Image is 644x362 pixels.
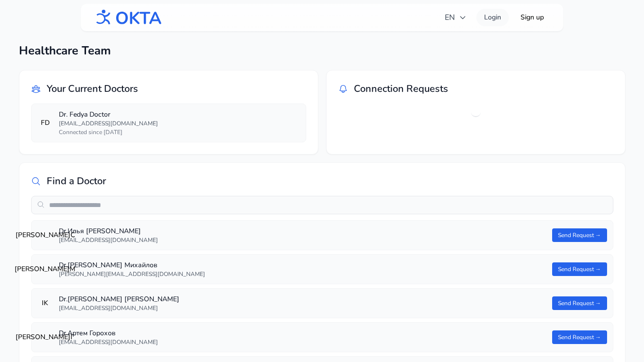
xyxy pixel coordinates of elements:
[59,260,546,270] p: Dr. [PERSON_NAME] Михайлов
[47,174,106,188] h2: Find a Doctor
[92,5,162,30] img: OKTA logo
[59,294,546,304] p: Dr. [PERSON_NAME] [PERSON_NAME]
[59,270,546,278] p: [PERSON_NAME][EMAIL_ADDRESS][DOMAIN_NAME]
[59,338,546,346] p: [EMAIL_ADDRESS][DOMAIN_NAME]
[47,82,138,96] h2: Your Current Doctors
[59,120,300,127] p: [EMAIL_ADDRESS][DOMAIN_NAME]
[42,298,48,308] span: I K
[59,328,546,338] p: Dr. Артем Горохов
[439,8,472,27] button: EN
[59,128,300,136] p: Connected since [DATE]
[41,118,50,128] span: F D
[16,230,75,240] span: [PERSON_NAME] С
[19,43,626,58] h1: Healthcare Team
[59,226,546,236] p: Dr. Илья [PERSON_NAME]
[476,9,509,26] a: Login
[513,9,552,26] a: Sign up
[552,228,607,242] button: Send Request →
[354,82,448,96] h2: Connection Requests
[59,304,546,312] p: [EMAIL_ADDRESS][DOMAIN_NAME]
[59,110,300,120] p: Dr. Fedya Doctor
[15,264,75,274] span: [PERSON_NAME] М
[552,330,607,344] button: Send Request →
[445,12,467,23] span: EN
[552,296,607,310] button: Send Request →
[16,332,74,342] span: [PERSON_NAME] Г
[552,262,607,276] button: Send Request →
[59,236,546,244] p: [EMAIL_ADDRESS][DOMAIN_NAME]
